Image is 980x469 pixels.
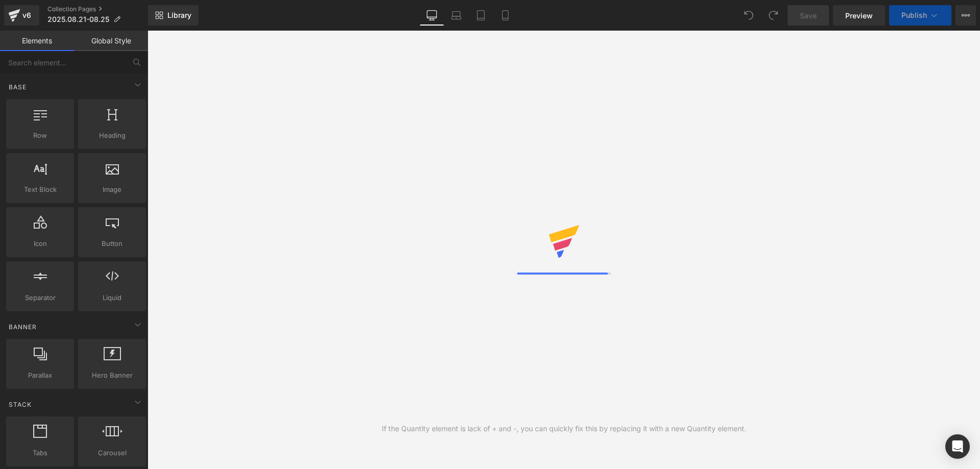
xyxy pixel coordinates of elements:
span: Stack [8,400,33,409]
a: Global Style [74,31,148,51]
span: Preview [845,10,873,21]
a: Laptop [444,5,469,26]
span: Liquid [81,292,143,303]
a: Preview [833,5,885,26]
span: Button [81,238,143,249]
span: Row [9,130,71,141]
a: Tablet [469,5,493,26]
a: v6 [4,5,39,26]
span: Hero Banner [81,370,143,381]
span: Text Block [9,184,71,195]
span: Banner [8,322,38,332]
button: More [955,5,976,26]
span: Carousel [81,448,143,458]
div: v6 [20,9,33,22]
span: Parallax [9,370,71,381]
a: New Library [148,5,199,26]
span: Library [167,11,191,20]
span: Image [81,184,143,195]
span: Tabs [9,448,71,458]
a: Mobile [493,5,518,26]
a: Desktop [420,5,444,26]
span: Icon [9,238,71,249]
a: Collection Pages [47,5,148,13]
span: Save [800,10,817,21]
span: Publish [901,11,927,19]
button: Publish [889,5,951,26]
span: 2025.08.21-08.25 [47,15,109,23]
span: Separator [9,292,71,303]
span: Base [8,82,28,92]
button: Redo [763,5,783,26]
div: If the Quantity element is lack of + and -, you can quickly fix this by replacing it with a new Q... [382,423,746,434]
div: Open Intercom Messenger [945,434,970,459]
button: Undo [739,5,759,26]
span: Heading [81,130,143,141]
